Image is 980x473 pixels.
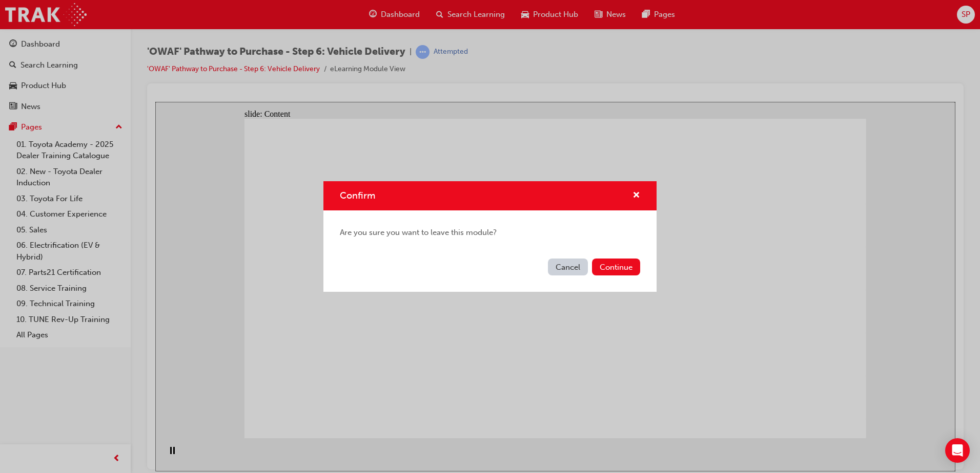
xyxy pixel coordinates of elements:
[592,259,640,275] button: Continue
[5,345,23,362] button: Pause (Ctrl+Alt+P)
[5,336,23,370] div: playback controls
[340,190,375,201] span: Confirm
[548,259,588,275] button: Cancel
[323,210,657,255] div: Are you sure you want to leave this module?
[632,191,640,201] span: cross-icon
[323,181,657,292] div: Confirm
[632,189,640,202] button: cross-icon
[945,438,970,463] div: Open Intercom Messenger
